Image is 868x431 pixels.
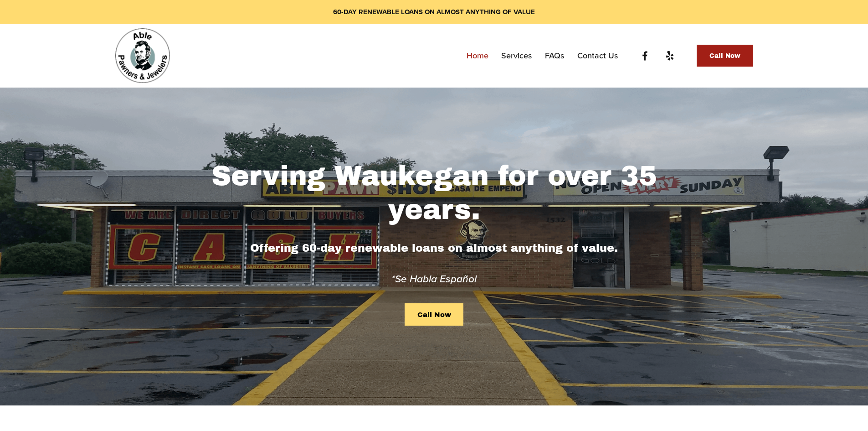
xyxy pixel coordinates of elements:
[405,303,463,326] a: Call Now
[115,28,170,83] img: Able Pawn Shop
[639,50,651,62] a: Facebook
[333,7,535,17] strong: 60-DAY RENEWABLE LOANS ON ALMOST ANYTHING OF VALUE
[467,47,488,64] a: Home
[391,271,477,286] em: *Se Habla Español
[577,47,618,64] a: Contact Us
[697,45,753,67] a: Call Now
[545,47,564,64] a: FAQs
[501,47,532,64] a: Services
[664,50,675,62] a: Yelp
[195,241,673,256] h4: Offering 60-day renewable loans on almost anything of value.
[195,160,673,227] h1: Serving Waukegan for over 35 years.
